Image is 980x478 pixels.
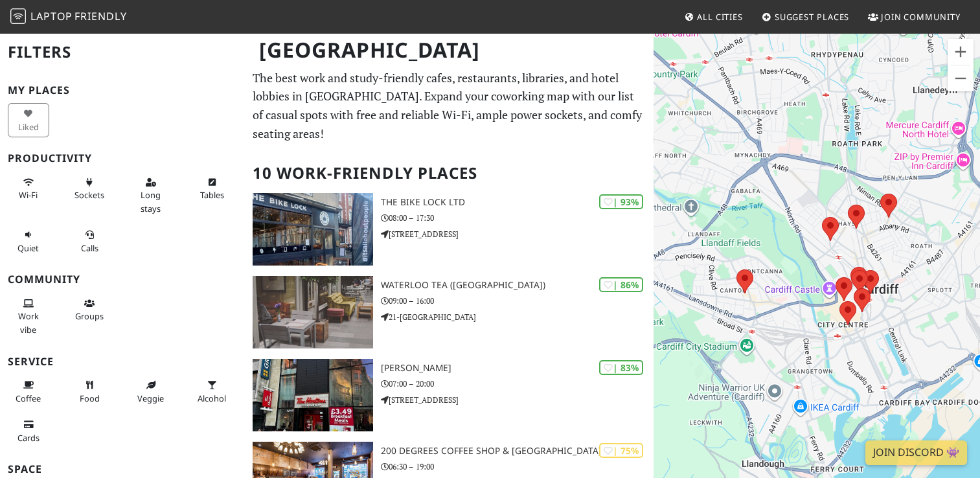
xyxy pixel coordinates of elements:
[865,440,967,465] a: Join Discord 👾
[881,11,961,23] span: Join Community
[381,197,653,208] h3: The Bike Lock Ltd
[130,172,172,219] button: Long stays
[381,228,653,240] p: [STREET_ADDRESS]
[30,9,73,23] span: Laptop
[74,9,126,23] span: Friendly
[679,5,748,28] a: All Cities
[69,172,111,206] button: Sockets
[599,194,643,209] div: | 93%
[80,393,100,404] span: Food
[8,293,49,340] button: Work vibe
[381,394,653,406] p: [STREET_ADDRESS]
[253,276,373,348] img: Waterloo Tea (Wyndham Arcade)
[137,393,164,404] span: Veggie
[130,374,172,409] button: Veggie
[599,443,643,458] div: | 75%
[17,242,39,254] span: Quiet
[8,374,49,409] button: Coffee
[10,6,127,28] a: LaptopFriendly LaptopFriendly
[381,461,653,473] p: 06:30 – 19:00
[8,356,237,368] h3: Service
[141,189,161,214] span: Long stays
[599,277,643,292] div: | 86%
[200,189,224,201] span: Work-friendly tables
[381,280,653,291] h3: Waterloo Tea ([GEOGRAPHIC_DATA])
[81,242,98,254] span: Video/audio calls
[245,276,653,348] a: Waterloo Tea (Wyndham Arcade) | 86% Waterloo Tea ([GEOGRAPHIC_DATA]) 09:00 – 16:00 21-[GEOGRAPHIC...
[381,295,653,307] p: 09:00 – 16:00
[192,374,233,409] button: Alcohol
[69,224,111,258] button: Calls
[75,310,104,322] span: Group tables
[381,363,653,374] h3: [PERSON_NAME]
[8,84,237,97] h3: My Places
[19,189,38,201] span: Stable Wi-Fi
[381,212,653,224] p: 08:00 – 17:30
[69,374,111,409] button: Food
[8,414,49,448] button: Cards
[17,432,40,444] span: Credit cards
[18,310,39,335] span: People working
[10,8,26,24] img: LaptopFriendly
[381,446,653,457] h3: 200 Degrees Coffee Shop & [GEOGRAPHIC_DATA]
[599,360,643,375] div: | 83%
[8,224,49,258] button: Quiet
[757,5,855,28] a: Suggest Places
[16,393,41,404] span: Coffee
[381,311,653,323] p: 21-[GEOGRAPHIC_DATA]
[697,11,743,23] span: All Cities
[253,193,373,266] img: The Bike Lock Ltd
[253,69,645,143] p: The best work and study-friendly cafes, restaurants, libraries, and hotel lobbies in [GEOGRAPHIC_...
[381,378,653,390] p: 07:00 – 20:00
[948,65,974,91] button: Zoom out
[192,172,233,206] button: Tables
[198,393,226,404] span: Alcohol
[8,463,237,475] h3: Space
[253,154,645,193] h2: 10 Work-Friendly Places
[74,189,104,201] span: Power sockets
[863,5,966,28] a: Join Community
[948,39,974,65] button: Zoom in
[253,359,373,431] img: Tim Hortons
[775,11,850,23] span: Suggest Places
[8,273,237,286] h3: Community
[8,152,237,165] h3: Productivity
[249,32,650,68] h1: [GEOGRAPHIC_DATA]
[245,193,653,266] a: The Bike Lock Ltd | 93% The Bike Lock Ltd 08:00 – 17:30 [STREET_ADDRESS]
[8,172,49,206] button: Wi-Fi
[245,359,653,431] a: Tim Hortons | 83% [PERSON_NAME] 07:00 – 20:00 [STREET_ADDRESS]
[8,32,237,72] h2: Filters
[69,293,111,327] button: Groups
